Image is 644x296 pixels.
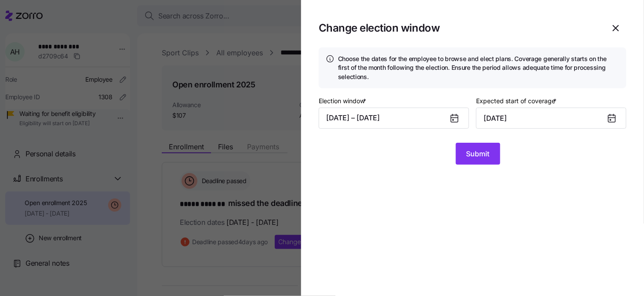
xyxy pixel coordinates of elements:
[338,54,619,81] h4: Choose the dates for the employee to browse and elect plans. Coverage generally starts on the fir...
[319,108,469,129] button: [DATE] – [DATE]
[456,143,500,165] button: Submit
[319,21,598,35] h1: Change election window
[476,96,558,106] label: Expected start of coverage
[476,108,626,129] input: MM/DD/YYYY
[466,148,490,159] span: Submit
[319,96,368,106] label: Election window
